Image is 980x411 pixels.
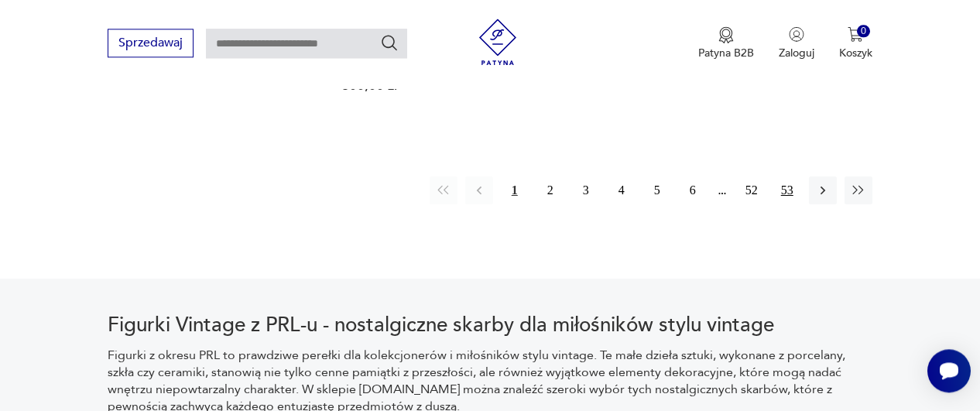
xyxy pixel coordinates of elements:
button: Sprzedawaj [108,29,194,57]
button: 1 [501,176,529,204]
p: Patyna B2B [698,46,754,60]
iframe: Smartsupp widget button [927,349,971,392]
div: 0 [857,25,870,38]
button: 0Koszyk [839,26,872,60]
p: 800,00 zł [341,79,496,92]
img: Ikona koszyka [848,26,863,42]
img: Ikonka użytkownika [789,26,804,42]
button: Patyna B2B [698,26,754,60]
a: Sprzedawaj [108,39,194,50]
button: 5 [643,176,671,204]
button: 6 [679,176,707,204]
button: 52 [738,176,766,204]
button: 53 [773,176,801,204]
img: Ikona medalu [718,26,734,43]
button: 2 [536,176,564,204]
p: Zaloguj [779,46,814,60]
button: Szukaj [380,33,399,52]
a: Ikona medaluPatyna B2B [698,26,754,60]
p: Koszyk [839,46,872,60]
h2: Figurki Vintage z PRL-u - nostalgiczne skarby dla miłośników stylu vintage [108,316,872,334]
button: 4 [608,176,636,204]
button: 3 [572,176,600,204]
img: Patyna - sklep z meblami i dekoracjami vintage [475,19,521,65]
button: Zaloguj [779,26,814,60]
